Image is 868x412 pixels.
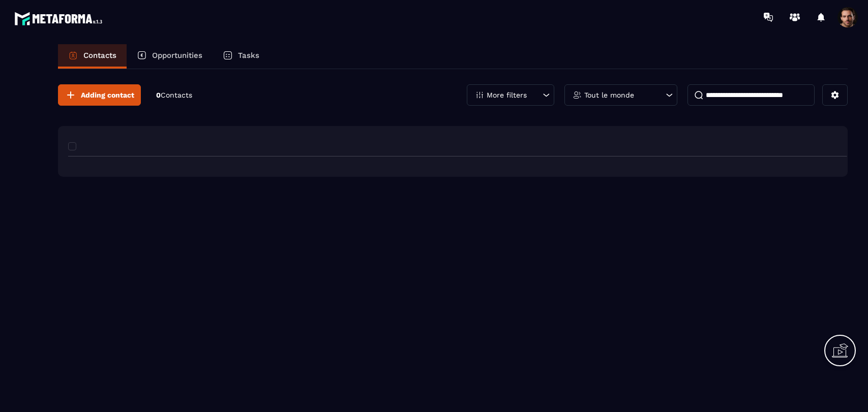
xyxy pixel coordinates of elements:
button: Adding contact [58,84,141,106]
a: Contacts [58,44,127,69]
p: Tasks [238,51,259,60]
p: Opportunities [152,51,202,60]
img: logo [14,9,106,28]
p: Contacts [83,51,116,60]
p: 0 [156,90,192,100]
p: Tout le monde [584,91,634,99]
span: Adding contact [81,90,134,100]
a: Opportunities [127,44,213,69]
span: Contacts [161,91,192,99]
a: Tasks [213,44,270,69]
p: More filters [487,91,527,99]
